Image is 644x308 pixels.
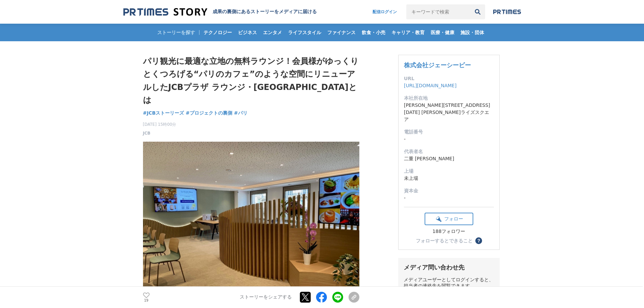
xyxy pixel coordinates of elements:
[325,24,358,41] a: ファイナンス
[404,155,494,162] dd: 二重 [PERSON_NAME]
[260,24,285,41] a: エンタメ
[213,9,317,15] h2: 成果の裏側にあるストーリーをメディアに届ける
[234,110,247,116] span: #パリ
[260,29,285,35] span: エンタメ
[143,299,150,302] p: 19
[428,29,457,35] span: 医療・健康
[404,277,494,289] div: メディアユーザーとしてログインすると、担当者の連絡先を閲覧できます。
[404,175,494,182] dd: 未上場
[366,4,404,19] a: 配信ログイン
[285,29,324,35] span: ライフスタイル
[425,213,473,225] button: フォロー
[143,110,184,116] span: #JCBストーリーズ
[404,62,471,69] a: 株式会社ジェーシービー
[143,110,184,117] a: #JCBストーリーズ
[404,136,494,143] dd: -
[389,29,427,35] span: キャリア・教育
[404,148,494,155] dt: 代表者名
[404,194,494,202] dd: -
[143,55,359,107] h1: パリ観光に最適な立地の無料ラウンジ！会員様がゆっくりとくつろげる“パリのカフェ”のような空間にリニューアルしたJCBプラザ ラウンジ・[GEOGRAPHIC_DATA]とは
[404,128,494,136] dt: 電話番号
[404,263,494,271] div: メディア問い合わせ先
[143,142,359,304] img: thumbnail_de09c4e0-44d5-11ef-9e5e-f31c7812cf73.jpg
[389,24,427,41] a: キャリア・教育
[406,4,470,19] input: キーワードで検索
[493,9,521,15] img: prtimes
[475,237,482,244] button: ？
[404,102,494,123] dd: [PERSON_NAME][STREET_ADDRESS][DATE] [PERSON_NAME]ライズスクエア
[240,294,292,301] p: ストーリーをシェアする
[234,110,247,117] a: #パリ
[404,83,457,88] a: [URL][DOMAIN_NAME]
[123,7,317,17] a: 成果の裏側にあるストーリーをメディアに届ける 成果の裏側にあるストーリーをメディアに届ける
[404,187,494,194] dt: 資本金
[404,95,494,102] dt: 本社所在地
[359,24,388,41] a: 飲食・小売
[201,29,235,35] span: テクノロジー
[404,75,494,82] dt: URL
[359,29,388,35] span: 飲食・小売
[428,24,457,41] a: 医療・健康
[458,29,487,35] span: 施設・団体
[235,24,260,41] a: ビジネス
[476,238,481,243] span: ？
[186,110,232,116] span: #プロジェクトの裏側
[325,29,358,35] span: ファイナンス
[123,7,207,17] img: 成果の裏側にあるストーリーをメディアに届ける
[186,110,232,117] a: #プロジェクトの裏側
[201,24,235,41] a: テクノロジー
[416,238,473,243] div: フォローするとできること
[143,121,176,127] span: [DATE] 15時00分
[470,4,485,19] button: 検索
[425,229,473,235] div: 188フォロワー
[285,24,324,41] a: ライフスタイル
[458,24,487,41] a: 施設・団体
[235,29,260,35] span: ビジネス
[143,130,150,136] a: JCB
[404,168,494,175] dt: 上場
